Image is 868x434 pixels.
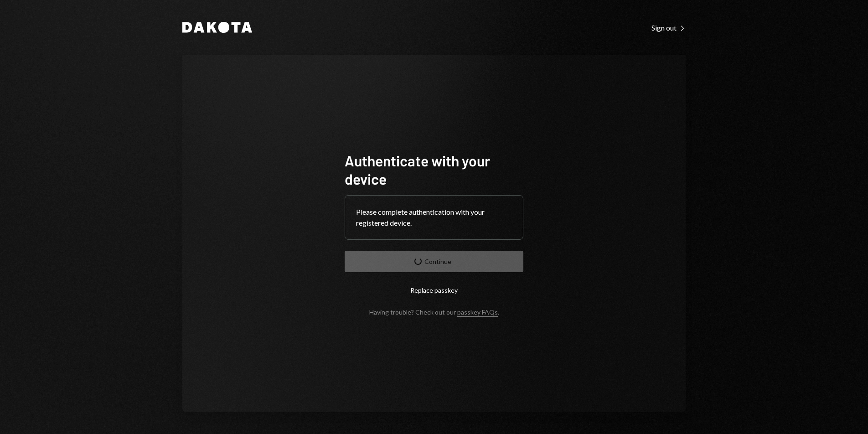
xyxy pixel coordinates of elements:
[369,308,499,316] div: Having trouble? Check out our .
[345,151,523,188] h1: Authenticate with your device
[356,207,512,228] div: Please complete authentication with your registered device.
[651,22,686,32] a: Sign out
[345,279,523,301] button: Replace passkey
[651,23,686,32] div: Sign out
[457,308,498,317] a: passkey FAQs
